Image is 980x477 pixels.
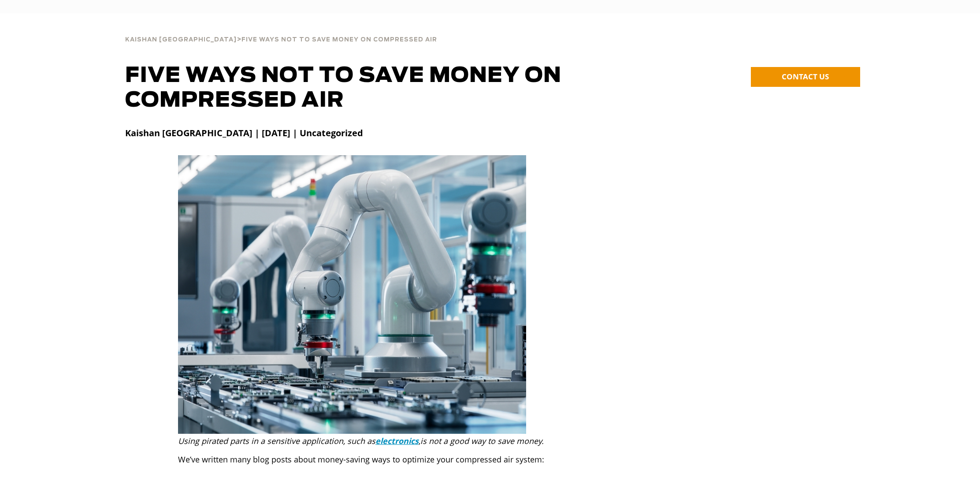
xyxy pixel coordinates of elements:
[178,155,526,434] img: Electronics manufacturing
[241,35,437,43] a: Five Ways Not to Save Money on Compressed Air
[125,63,670,113] h1: Five Ways Not to Save Money on Compressed Air
[241,37,437,43] span: Five Ways Not to Save Money on Compressed Air
[178,434,802,448] p: ,
[125,127,363,139] strong: Kaishan [GEOGRAPHIC_DATA] | [DATE] | Uncategorized
[178,452,802,466] p: We’ve written many blog posts about money-saving ways to optimize your compressed air system:
[420,436,544,446] i: is not a good way to save money.
[782,71,829,82] span: CONTACT US
[125,26,437,47] div: >
[125,35,237,43] a: Kaishan [GEOGRAPHIC_DATA]
[125,37,237,43] span: Kaishan [GEOGRAPHIC_DATA]
[375,436,419,446] a: electronics
[751,67,860,87] a: CONTACT US
[178,436,375,446] i: Using pirated parts in a sensitive application, such as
